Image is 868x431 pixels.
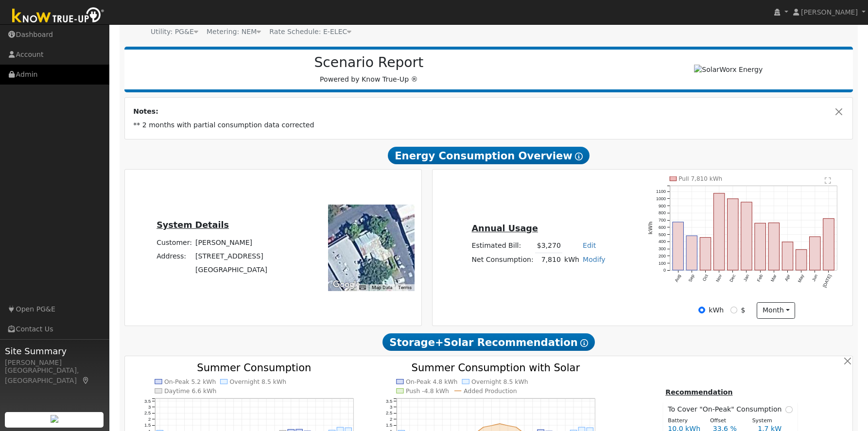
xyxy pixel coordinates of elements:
a: Terms (opens in new tab) [398,285,412,290]
div: Offset [705,417,747,425]
td: [GEOGRAPHIC_DATA] [194,263,269,276]
text: Nov [715,274,723,283]
rect: onclick="" [700,238,711,270]
rect: onclick="" [741,202,752,270]
text: 700 [659,218,666,223]
div: Battery [663,417,705,425]
td: 7,810 [535,253,562,267]
text: On-Peak 5.2 kWh [164,379,216,386]
text: Jun [811,274,818,282]
rect: onclick="" [796,250,807,270]
rect: onclick="" [823,219,834,270]
td: [STREET_ADDRESS] [194,249,269,263]
text: 600 [659,225,666,230]
text: Dec [729,274,736,283]
img: Google [330,278,363,291]
text: On-Peak 4.8 kWh [406,379,458,386]
text: 1.5 [144,423,151,428]
input: $ [730,307,737,313]
div: [GEOGRAPHIC_DATA], [GEOGRAPHIC_DATA] [5,365,104,386]
rect: onclick="" [810,237,821,271]
a: Edit [583,241,596,249]
td: $3,270 [535,239,562,253]
div: Metering: NEM [207,27,261,37]
td: Estimated Bill: [470,239,535,253]
text: Apr [784,274,791,282]
input: kWh [698,307,705,313]
a: Map [82,377,90,384]
text: 2.5 [144,411,151,416]
text: Daytime 6.6 kWh [164,388,217,395]
u: Recommendation [665,388,732,396]
div: Utility: PG&E [151,27,198,37]
span: Storage+Solar Recommendation [382,333,594,351]
rect: onclick="" [782,242,793,270]
span: Alias: HETOUC [269,28,351,35]
text: Summer Consumption [197,362,311,374]
text: 200 [659,254,666,259]
text: Added Production [464,388,517,395]
label: $ [741,305,745,315]
span: Energy Consumption Overview [388,147,589,164]
span: [PERSON_NAME] [801,8,858,16]
label: kWh [709,305,724,315]
td: kWh [562,253,581,267]
text: Sep [688,274,695,283]
div: System [747,417,789,425]
rect: onclick="" [768,223,780,270]
td: Address: [155,249,194,263]
text: 1100 [656,190,666,194]
text: Push -4.8 kWh [406,388,449,395]
td: Net Consumption: [470,253,535,267]
button: Close [834,106,844,117]
circle: onclick="" [507,425,509,427]
text: 900 [659,204,666,208]
i: Show Help [580,339,588,347]
text: Jan [743,274,750,282]
h2: Scenario Report [134,54,604,71]
text: Overnight 8.5 kWh [471,379,528,386]
text: 1000 [656,196,666,201]
text: kWh [647,222,654,235]
text: 1.5 [386,423,392,428]
text: 100 [659,261,666,266]
text: 2 [389,416,392,422]
text: 3.5 [386,398,392,404]
img: retrieve [51,415,58,423]
text: 0 [663,268,666,273]
text: 2 [148,416,151,422]
td: [PERSON_NAME] [194,236,269,249]
button: month [757,302,795,319]
a: Open this area in Google Maps (opens a new window) [330,278,363,291]
u: System Details [156,220,229,230]
rect: onclick="" [713,193,725,270]
rect: onclick="" [673,222,684,270]
img: SolarWorx Energy [694,65,763,75]
text: Feb [756,274,764,283]
text: Oct [702,274,709,282]
span: To Cover "On-Peak" Consumption [668,404,785,414]
text: Aug [674,274,682,283]
rect: onclick="" [728,199,739,270]
td: Customer: [155,236,194,249]
img: Know True-Up [7,5,109,27]
button: Map Data [372,284,392,291]
rect: onclick="" [755,224,766,271]
text: 2.5 [386,411,392,416]
span: Site Summary [5,345,104,358]
text: 400 [659,240,666,244]
button: Keyboard shortcuts [359,284,366,291]
text: 3.5 [144,398,151,404]
td: ** 2 months with partial consumption data corrected [132,119,846,132]
text: Summer Consumption with Solar [411,362,580,374]
text: Pull 7,810 kWh [678,175,722,182]
circle: onclick="" [499,423,501,425]
strong: Notes: [133,107,158,115]
text:  [825,177,832,184]
text: 300 [659,247,666,252]
text: 3 [389,405,392,410]
a: Modify [583,256,606,263]
circle: onclick="" [483,427,485,429]
circle: onclick="" [490,425,492,427]
i: Show Help [575,153,583,160]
